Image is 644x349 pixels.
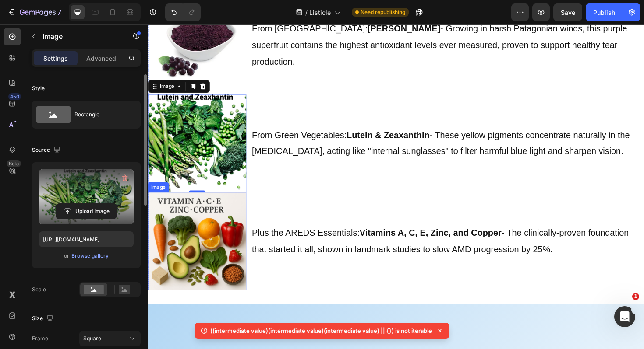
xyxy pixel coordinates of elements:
[553,3,582,21] button: Save
[593,8,615,17] div: Publish
[224,216,375,226] strong: Vitamins A, C, E, Zinc, and Copper
[43,54,68,63] p: Settings
[79,331,141,346] button: Square
[11,62,30,70] div: Image
[110,216,510,243] span: Plus the AREDS Essentials: - The clinically-proven foundation that started it all, shown in landm...
[64,251,69,261] span: or
[2,168,21,176] div: Image
[83,335,101,342] span: Square
[361,8,405,16] span: Need republishing
[32,313,55,325] div: Size
[614,306,635,327] iframe: Intercom live chat
[42,31,117,42] p: Image
[7,160,21,167] div: Beta
[71,251,109,260] button: Browse gallery
[74,105,128,125] div: Rectangle
[305,8,308,17] span: /
[165,3,201,21] div: Undo/Redo
[632,293,639,300] span: 1
[8,93,21,100] div: 450
[4,3,65,21] button: 7
[309,8,331,17] span: Listicle
[148,24,644,349] iframe: Design area
[39,231,134,247] input: https://example.com/image.jpg
[32,144,62,156] div: Source
[57,7,61,17] p: 7
[110,112,511,140] span: From Green Vegetables: - These yellow pigments concentrate naturally in the [MEDICAL_DATA], actin...
[56,203,117,219] button: Upload Image
[86,54,116,63] p: Advanced
[210,326,432,335] p: ((intermediate value)(intermediate value)(intermediate value) || {}) is not iterable
[586,3,623,21] button: Publish
[32,335,48,342] label: Frame
[210,112,298,122] strong: Lutein & Zeaxanthin
[561,9,575,16] span: Save
[32,286,46,293] div: Scale
[32,84,45,92] div: Style
[71,252,109,260] div: Browse gallery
